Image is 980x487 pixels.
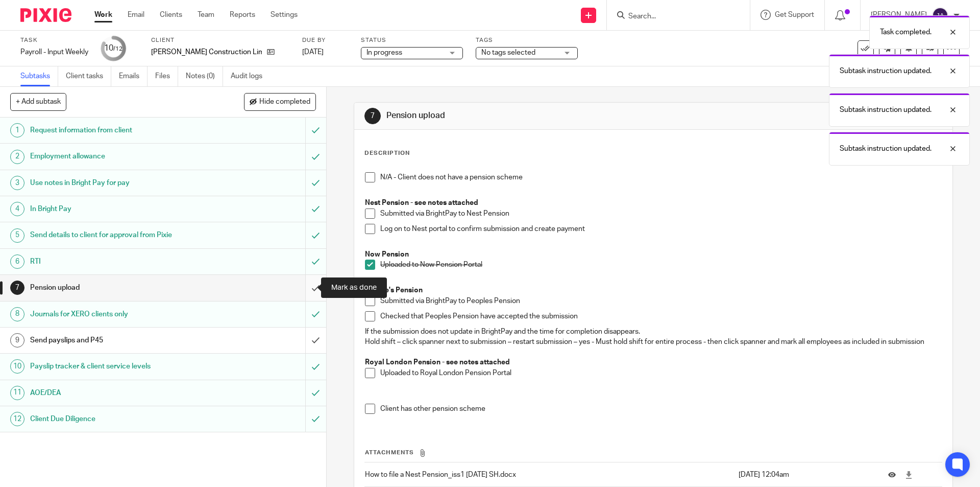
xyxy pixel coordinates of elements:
[30,123,207,138] h1: Request information from client
[155,66,178,86] a: Files
[119,66,148,86] a: Emails
[10,359,24,374] div: 10
[30,385,207,401] h1: AOE/DEA
[30,175,207,191] h1: Use notes in Bright Pay for pay
[10,176,24,190] div: 3
[20,36,88,44] label: Task
[10,281,24,295] div: 7
[932,7,948,24] img: svg%3E
[151,36,289,44] label: Client
[10,386,24,400] div: 11
[386,110,675,121] h1: Pension upload
[840,66,932,76] p: Subtask instruction updated.
[259,98,310,106] span: Hide completed
[30,307,207,322] h1: Journals for XERO clients only
[128,10,144,20] a: Email
[380,311,941,321] p: Checked that Peoples Pension have accepted the submission
[198,10,214,20] a: Team
[840,144,932,154] p: Subtask instruction updated.
[30,227,207,243] h1: Send details to client for approval from Pixie
[364,108,381,124] div: 7
[10,202,24,216] div: 4
[380,260,941,270] p: Uploaded to Now Pension Portal
[365,251,409,258] strong: Now Pension
[840,105,932,115] p: Subtask instruction updated.
[380,368,941,378] p: Uploaded to Royal London Pension Portal
[30,254,207,269] h1: RTI
[10,307,24,321] div: 8
[10,333,24,347] div: 9
[66,66,111,86] a: Client tasks
[365,359,510,366] strong: Royal London Pension - see notes attached
[20,8,71,22] img: Pixie
[30,333,207,348] h1: Send payslips and P45
[30,280,207,295] h1: Pension upload
[10,412,24,426] div: 12
[271,10,298,20] a: Settings
[365,450,414,455] span: Attachments
[113,46,122,52] small: /12
[30,201,207,217] h1: In Bright Pay
[231,66,270,86] a: Audit logs
[10,228,24,243] div: 5
[20,47,88,57] div: Payroll - Input Weekly
[10,93,66,110] button: + Add subtask
[361,36,463,44] label: Status
[476,36,578,44] label: Tags
[380,404,941,414] p: Client has other pension scheme
[104,42,122,54] div: 10
[380,296,941,306] p: Submitted via BrightPay to Peoples Pension
[481,49,535,56] span: No tags selected
[302,49,324,56] span: [DATE]
[10,150,24,164] div: 2
[151,47,262,57] p: [PERSON_NAME] Construction Limited
[160,10,182,20] a: Clients
[244,93,316,110] button: Hide completed
[380,208,941,219] p: Submitted via BrightPay to Nest Pension
[30,149,207,164] h1: Employment allowance
[905,470,913,480] a: Download
[365,337,941,347] p: Hold shift – click spanner next to submission – restart submission – yes - Must hold shift for en...
[30,359,207,374] h1: Payslip tracker & client service levels
[10,123,24,137] div: 1
[186,66,223,86] a: Notes (0)
[20,66,58,86] a: Subtasks
[365,470,733,480] p: How to file a Nest Pension_iss1 [DATE] SH.docx
[380,172,941,182] p: N/A - Client does not have a pension scheme
[230,10,255,20] a: Reports
[739,470,873,480] p: [DATE] 12:04am
[380,224,941,234] p: Log on to Nest portal to confirm submission and create payment
[365,287,423,294] strong: People's Pension
[365,199,478,206] strong: Nest Pension - see notes attached
[880,27,932,37] p: Task completed.
[10,254,24,269] div: 6
[365,327,941,337] p: If the submission does not update in BrightPay and the time for completion disappears.
[366,49,402,56] span: In progress
[302,36,348,44] label: Due by
[364,149,410,157] p: Description
[94,10,112,20] a: Work
[30,411,207,427] h1: Client Due Diligence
